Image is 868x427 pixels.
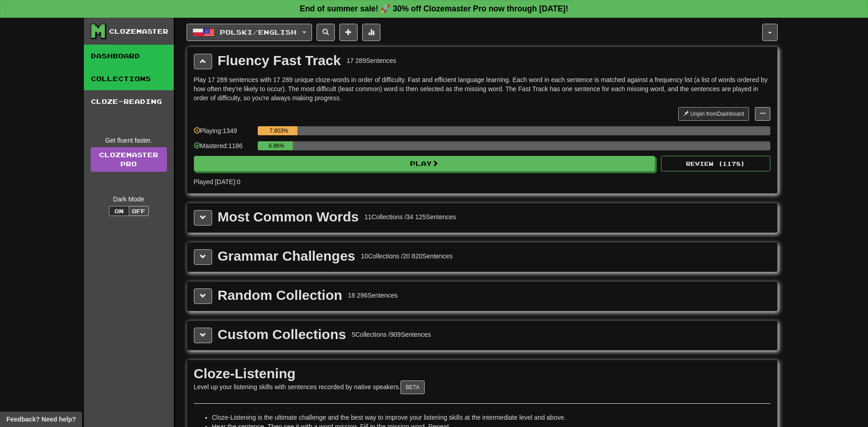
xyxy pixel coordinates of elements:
a: Collections [84,67,174,90]
div: Dark Mode [91,195,167,204]
span: Open feedback widget [6,415,76,424]
p: Play 17 289 sentences with 17 289 unique cloze-words in order of difficulty. Fast and efficient l... [194,75,770,103]
div: 7.803% [260,126,297,135]
div: Custom Collections [218,328,346,341]
div: 18 296 Sentences [348,291,398,300]
button: Add sentence to collection [339,24,358,41]
button: More stats [362,24,380,41]
li: Cloze-Listening is the ultimate challenge and the best way to improve your listening skills at th... [212,413,770,422]
div: Most Common Words [218,210,359,224]
a: Cloze-Reading [84,90,174,113]
span: Played [DATE]: 0 [194,178,240,185]
button: Search sentences [317,24,335,41]
button: On [109,206,129,216]
p: Level up your listening skills with sentences recorded by native speakers. [194,381,770,394]
div: Grammar Challenges [218,249,355,263]
button: Off [129,206,149,216]
button: Polski/English [187,24,312,41]
button: Play [194,156,655,171]
div: Mastered: 1186 [194,141,253,156]
div: 11 Collections / 34 125 Sentences [364,212,456,221]
button: BETA [400,381,424,394]
div: Get fluent faster. [91,136,167,145]
div: Playing: 1349 [194,126,253,141]
span: Polski / English [220,28,296,36]
div: Fluency Fast Track [218,54,341,67]
a: ClozemasterPro [91,147,167,172]
button: Review (1178) [661,156,770,171]
div: Cloze-Listening [194,367,770,381]
button: Unpin fromDashboard [678,107,749,121]
div: Clozemaster [109,27,168,36]
a: Dashboard [84,45,174,67]
div: 6.86% [260,141,293,150]
div: 17 289 Sentences [347,56,396,65]
div: Random Collection [218,288,342,302]
strong: End of summer sale! 🚀 30% off Clozemaster Pro now through [DATE]! [300,4,568,13]
div: 10 Collections / 20 820 Sentences [361,252,452,261]
div: 5 Collections / 909 Sentences [352,330,431,339]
